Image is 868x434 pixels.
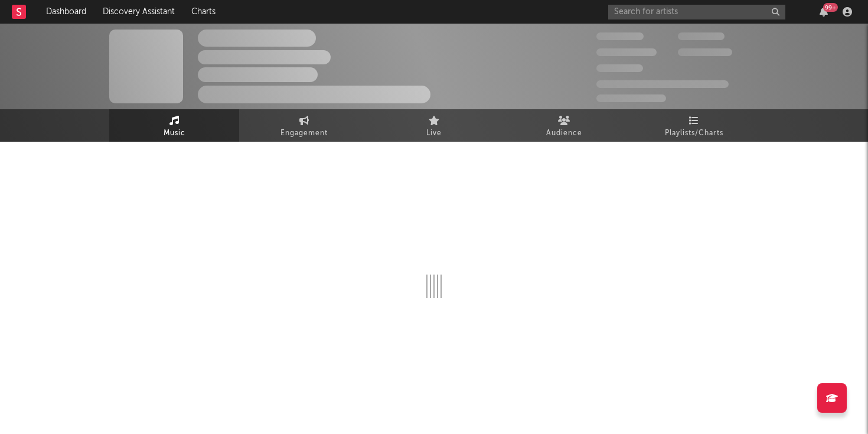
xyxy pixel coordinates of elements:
[596,64,643,72] span: 100,000
[596,48,657,56] span: 50,000,000
[546,126,582,141] span: Audience
[109,109,239,142] a: Music
[596,94,666,102] span: Jump Score: 85.0
[629,109,759,142] a: Playlists/Charts
[596,80,729,88] span: 50,000,000 Monthly Listeners
[596,32,644,40] span: 300,000
[678,32,725,40] span: 100,000
[239,109,369,142] a: Engagement
[426,126,442,141] span: Live
[280,126,328,141] span: Engagement
[164,126,185,141] span: Music
[665,126,723,141] span: Playlists/Charts
[820,7,828,17] button: 99+
[608,5,785,19] input: Search for artists
[678,48,732,56] span: 1,000,000
[823,3,838,12] div: 99 +
[499,109,629,142] a: Audience
[369,109,499,142] a: Live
